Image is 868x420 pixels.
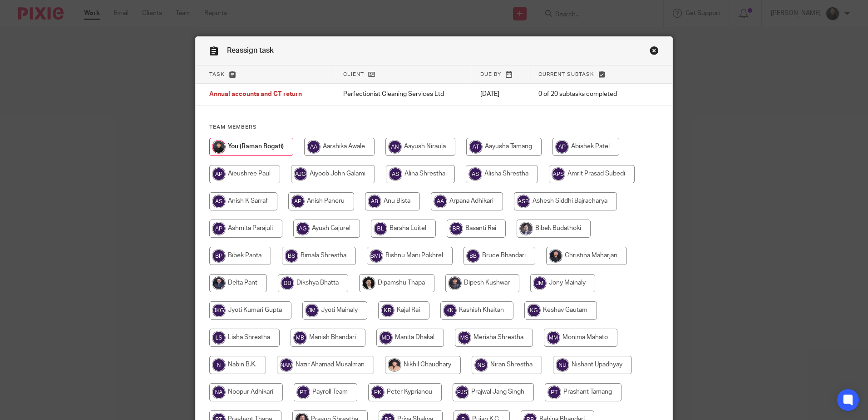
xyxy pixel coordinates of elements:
p: Perfectionist Cleaning Services Ltd [343,90,462,99]
span: Due by [480,72,501,77]
span: Annual accounts and CT return [209,91,302,98]
span: Task [209,72,225,77]
td: 0 of 20 subtasks completed [529,84,641,105]
span: Reassign task [227,47,274,54]
span: Client [343,72,364,77]
span: Current subtask [538,72,594,77]
h4: Team members [209,124,659,131]
a: Close this dialog window [650,46,659,58]
p: [DATE] [480,90,520,99]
